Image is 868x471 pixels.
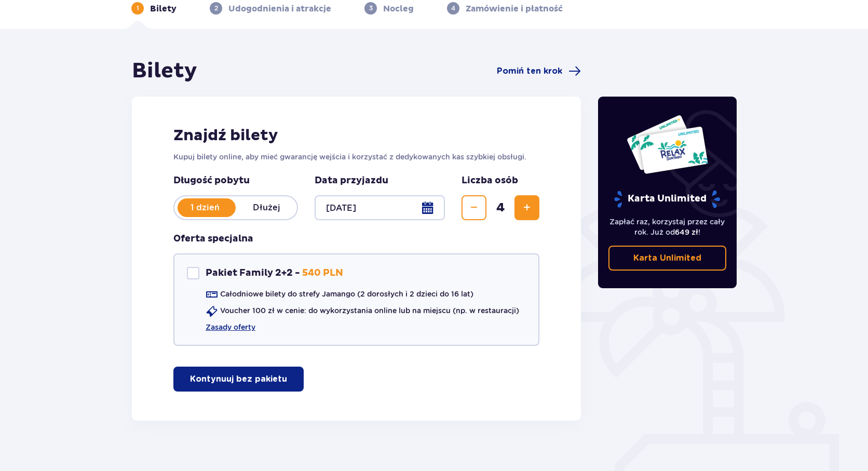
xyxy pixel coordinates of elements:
p: 1 dzień [174,202,236,213]
p: 540 PLN [302,267,343,279]
p: 1 [137,4,139,13]
button: Kontynuuj bez pakietu [173,367,304,392]
div: 2Udogodnienia i atrakcje [210,2,331,15]
a: Pomiń ten krok [497,65,581,77]
p: Voucher 100 zł w cenie: do wykorzystania online lub na miejscu (np. w restauracji) [220,305,519,316]
p: Długość pobytu [173,174,298,187]
a: Karta Unlimited [608,246,727,271]
h2: Znajdź bilety [173,126,539,145]
p: Dłużej [236,202,297,213]
div: 1Bilety [131,2,177,15]
a: Zasady oferty [206,322,255,332]
p: Karta Unlimited [613,190,721,208]
span: Pomiń ten krok [497,65,562,77]
p: Liczba osób [462,174,518,187]
p: Kontynuuj bez pakietu [190,373,287,385]
p: Data przyjazdu [315,174,388,187]
p: Zamówienie i płatność [466,3,563,15]
p: 4 [451,4,455,13]
button: Zmniejsz [462,195,486,220]
span: 4 [489,200,512,216]
h1: Bilety [132,58,197,84]
p: Całodniowe bilety do strefy Jamango (2 dorosłych i 2 dzieci do 16 lat) [220,289,473,299]
p: Bilety [150,3,177,15]
p: Karta Unlimited [633,252,701,264]
div: 3Nocleg [364,2,414,15]
p: 2 [214,4,218,13]
p: 3 [369,4,373,13]
h3: Oferta specjalna [173,233,253,245]
p: Nocleg [383,3,414,15]
p: Zapłać raz, korzystaj przez cały rok. Już od ! [608,217,727,237]
p: Udogodnienia i atrakcje [228,3,331,15]
p: Kupuj bilety online, aby mieć gwarancję wejścia i korzystać z dedykowanych kas szybkiej obsługi. [173,152,539,162]
span: 649 zł [675,228,698,236]
img: Dwie karty całoroczne do Suntago z napisem 'UNLIMITED RELAX', na białym tle z tropikalnymi liśćmi... [626,114,709,174]
div: 4Zamówienie i płatność [447,2,563,15]
button: Zwiększ [514,195,539,220]
p: Pakiet Family 2+2 - [206,267,300,279]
